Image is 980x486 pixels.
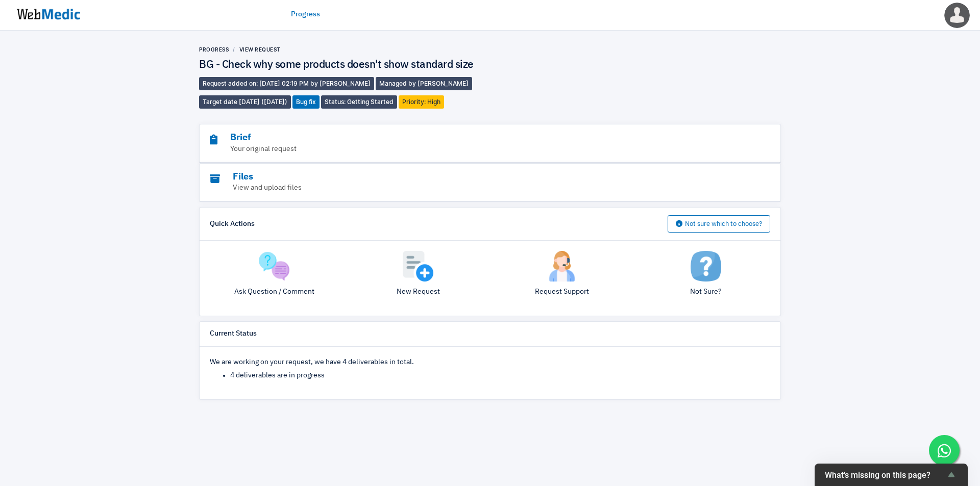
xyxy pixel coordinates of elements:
[399,95,444,109] span: Priority: High
[825,469,958,481] button: Show survey - What's missing on this page?
[239,46,281,53] a: View Request
[210,329,257,339] h6: Current Status
[292,95,320,109] span: Bug fix
[210,144,714,155] p: Your original request
[354,287,482,297] p: New Request
[642,287,770,297] p: Not Sure?
[691,251,721,282] img: not-sure.png
[547,251,577,282] img: support.png
[376,77,472,90] span: Managed by [PERSON_NAME]
[199,46,490,54] nav: breadcrumb
[210,220,255,229] h6: Quick Actions
[210,171,714,183] h3: Files
[668,215,770,233] button: Not sure which to choose?
[199,95,291,109] span: Target date [DATE] ([DATE])
[259,251,289,282] img: question.png
[230,370,770,381] li: 4 deliverables are in progress
[210,132,714,144] h3: Brief
[199,59,490,72] h4: BG - Check why some products doesn't show standard size
[210,287,338,297] p: Ask Question / Comment
[403,251,433,282] img: add.png
[498,287,626,297] p: Request Support
[199,46,229,53] a: Progress
[291,9,320,20] a: Progress
[321,95,397,109] span: Status: Getting Started
[825,470,945,480] span: What's missing on this page?
[199,77,374,90] span: Request added on: [DATE] 02:19 PM by [PERSON_NAME]
[210,183,714,193] p: View and upload files
[210,357,770,368] p: We are working on your request, we have 4 deliverables in total.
